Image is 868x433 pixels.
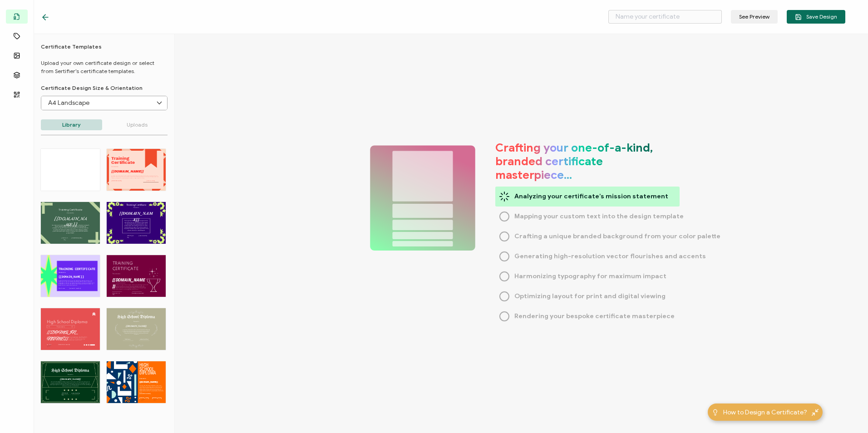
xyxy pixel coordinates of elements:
[731,10,778,24] button: See Preview
[787,10,845,24] button: Save Design
[514,190,668,203] span: Analyzing your certificate’s mission statement
[514,270,666,283] span: Harmonizing typography for maximum impact
[608,10,722,24] input: Name your certificate
[514,210,684,223] span: Mapping your custom text into the design template
[41,119,102,130] p: Library
[795,14,837,20] span: Save Design
[823,389,868,433] iframe: Chat Widget
[514,310,675,323] span: Rendering your bespoke certificate masterpiece
[41,96,167,110] input: Select
[41,59,168,75] p: Upload your own certificate design or select from Sertifier’s certificate templates.
[812,409,819,416] img: minimize-icon.svg
[107,119,168,130] p: Uploads
[41,84,168,91] p: Certificate Design Size & Orientation
[514,250,706,263] span: Generating high-resolution vector flourishes and accents
[514,290,666,303] span: Optimizing layout for print and digital viewing
[514,230,720,243] span: Crafting a unique branded background from your color palette
[723,408,807,417] span: How to Design a Certificate?
[41,43,168,50] h6: Certificate Templates
[495,141,677,182] h1: Crafting your one-of-a-kind, branded certificate masterpiece…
